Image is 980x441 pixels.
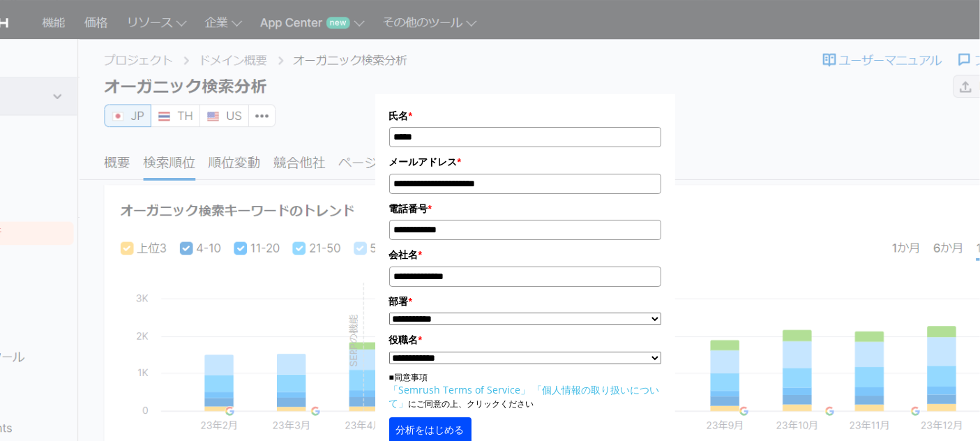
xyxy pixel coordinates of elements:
label: メールアドレス [389,154,661,170]
label: 会社名 [389,247,661,262]
label: 氏名 [389,108,661,124]
label: 電話番号 [389,201,661,216]
p: ■同意事項 にご同意の上、クリックください [389,371,661,410]
label: 役職名 [389,332,661,347]
label: 部署 [389,294,661,309]
a: 「個人情報の取り扱いについて」 [389,383,660,410]
a: 「Semrush Terms of Service」 [389,383,531,396]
